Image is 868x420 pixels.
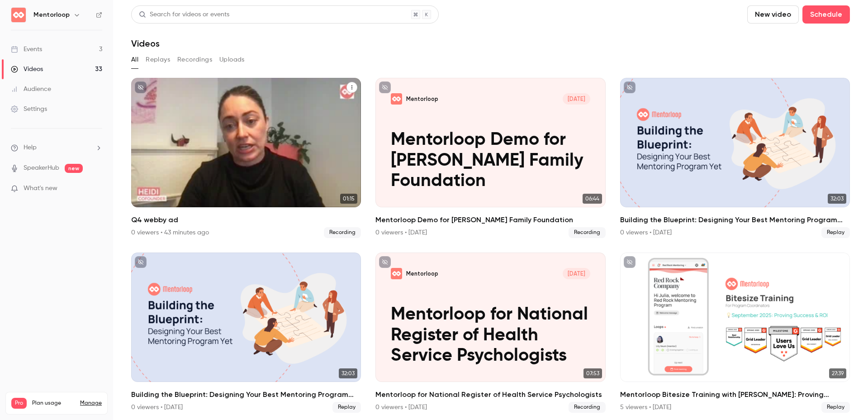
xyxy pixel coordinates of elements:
li: Mentorloop Demo for Holmes Family Foundation [375,78,605,238]
button: unpublished [624,256,636,268]
section: Videos [131,5,850,415]
a: 32:03Building the Blueprint: Designing Your Best Mentoring Program Yet ([GEOGRAPHIC_DATA])0 viewe... [620,78,850,238]
span: 06:44 [583,194,602,204]
img: Mentorloop Demo for Holmes Family Foundation [391,93,402,105]
li: Q4 webby ad [131,78,361,238]
li: help-dropdown-opener [11,143,102,153]
h6: Mentorloop [33,10,70,19]
p: Mentorloop for National Register of Health Service Psychologists [391,305,590,367]
h2: Mentorloop Demo for [PERSON_NAME] Family Foundation [375,215,605,225]
button: unpublished [135,81,147,93]
button: unpublished [379,81,391,93]
div: 0 viewers • [DATE] [620,228,672,237]
p: Mentorloop Demo for [PERSON_NAME] Family Foundation [391,130,590,192]
p: Mentorloop [406,95,438,103]
span: [DATE] [563,268,590,279]
button: New video [747,5,799,24]
h2: Q4 webby ad [131,215,361,225]
div: 0 viewers • [DATE] [375,403,427,412]
span: What's new [24,184,57,193]
div: 0 viewers • [DATE] [131,403,183,412]
button: unpublished [135,256,147,268]
div: Videos [11,65,43,74]
h2: Mentorloop Bitesize Training with [PERSON_NAME]: Proving Success & ROI [620,389,850,400]
img: Mentorloop [11,8,26,22]
li: Mentorloop for National Register of Health Service Psychologists [375,253,605,413]
a: 27:39Mentorloop Bitesize Training with [PERSON_NAME]: Proving Success & ROI5 viewers • [DATE]Replay [620,253,850,413]
div: Settings [11,105,47,114]
h1: Videos [131,38,160,49]
span: Plan usage [32,400,75,407]
span: Help [24,143,37,153]
img: Mentorloop for National Register of Health Service Psychologists [391,268,402,279]
a: SpeakerHub [24,163,59,173]
h2: Mentorloop for National Register of Health Service Psychologists [375,389,605,400]
button: Replays [146,52,170,67]
div: 0 viewers • [DATE] [375,228,427,237]
div: 0 viewers • 43 minutes ago [131,228,209,237]
a: Manage [80,400,102,407]
span: Pro [11,398,27,409]
div: Audience [11,85,51,94]
h2: Building the Blueprint: Designing Your Best Mentoring Program Yet ([GEOGRAPHIC_DATA]) [620,215,850,225]
button: Recordings [177,52,212,67]
button: unpublished [624,81,636,93]
h2: Building the Blueprint: Designing Your Best Mentoring Program Yet (ANZ) [131,389,361,400]
span: Recording [569,227,606,238]
div: Events [11,45,42,54]
a: 01:15Q4 webby ad0 viewers • 43 minutes agoRecording [131,78,361,238]
span: 27:39 [829,368,846,378]
span: Replay [821,227,850,238]
span: 32:03 [339,368,357,378]
div: Search for videos or events [139,10,229,19]
li: Building the Blueprint: Designing Your Best Mentoring Program Yet (USA) [620,78,850,238]
span: Replay [332,402,361,413]
a: Mentorloop for National Register of Health Service PsychologistsMentorloop[DATE]Mentorloop for Na... [375,253,605,413]
button: unpublished [379,256,391,268]
span: [DATE] [563,93,590,105]
span: Replay [821,402,850,413]
button: Uploads [219,52,245,67]
p: Mentorloop [406,270,438,277]
li: Building the Blueprint: Designing Your Best Mentoring Program Yet (ANZ) [131,253,361,413]
span: 01:15 [340,194,357,204]
span: Recording [324,227,361,238]
li: Mentorloop Bitesize Training with Kristin: Proving Success & ROI [620,253,850,413]
div: 5 viewers • [DATE] [620,403,671,412]
span: 07:53 [583,368,602,378]
span: new [65,164,83,173]
a: 32:03Building the Blueprint: Designing Your Best Mentoring Program Yet (ANZ)0 viewers • [DATE]Replay [131,253,361,413]
span: 32:03 [828,194,846,204]
button: Schedule [802,5,850,24]
a: Mentorloop Demo for Holmes Family Foundation Mentorloop[DATE]Mentorloop Demo for [PERSON_NAME] Fa... [375,78,605,238]
button: All [131,52,138,67]
span: Recording [569,402,606,413]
